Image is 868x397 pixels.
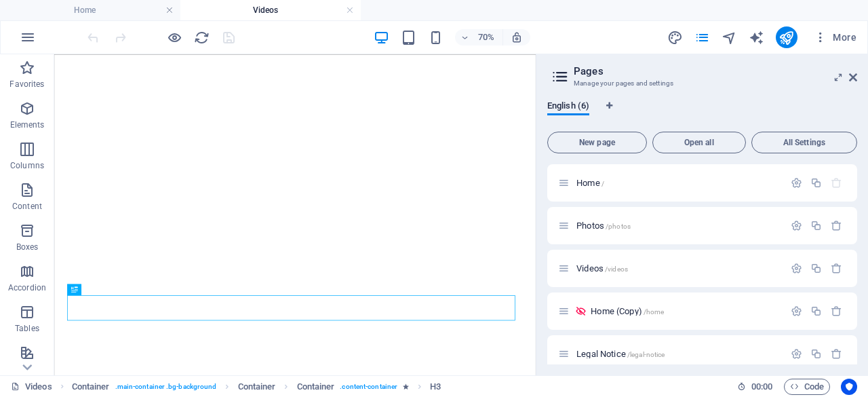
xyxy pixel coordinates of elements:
span: /videos [605,265,628,273]
p: Content [12,201,42,212]
div: Settings [791,220,802,231]
nav: breadcrumb [72,379,441,395]
button: Open all [652,132,746,153]
p: Elements [10,119,45,130]
button: navigator [722,29,738,45]
button: New page [547,132,647,153]
div: Remove [831,348,842,360]
span: English (6) [547,98,589,117]
a: Click to cancel selection. Double-click to open Pages [11,379,52,395]
span: Click to open page [576,349,665,359]
h2: Pages [574,65,857,77]
div: Duplicate [810,220,822,231]
div: Home (Copy)/home [587,307,784,316]
span: /photos [606,223,631,230]
i: Reload page [194,30,210,45]
span: / [601,180,604,187]
div: Settings [791,305,802,317]
i: Element contains an animation [403,383,409,390]
div: Language Tabs [547,100,857,126]
span: Click to select. Double-click to edit [297,379,335,395]
button: Click here to leave preview mode and continue editing [166,29,182,45]
span: Click to open page [591,306,664,316]
span: Open all [658,138,740,147]
div: Photos/photos [572,221,784,230]
div: The startpage cannot be deleted [831,177,842,189]
i: AI Writer [749,30,764,45]
span: Click to select. Double-click to edit [430,379,441,395]
span: /home [644,308,665,316]
span: New page [553,138,641,147]
span: Click to open page [576,263,628,273]
button: reload [193,29,210,45]
span: . main-container .bg-background [115,379,217,395]
span: 00 00 [751,379,772,395]
div: Legal Notice/legal-notice [572,349,784,358]
div: Settings [791,348,802,360]
button: design [667,29,684,45]
p: Accordion [8,282,46,293]
div: Remove [831,305,842,317]
i: Design (Ctrl+Alt+Y) [667,30,683,45]
i: Pages (Ctrl+Alt+S) [694,30,710,45]
button: pages [694,29,711,45]
div: Settings [791,263,802,274]
h6: Session time [737,379,773,395]
p: Boxes [16,242,39,252]
div: Remove [831,220,842,231]
span: . content-container [340,379,397,395]
div: Duplicate [810,305,822,317]
span: Click to select. Double-click to edit [238,379,276,395]
button: Code [784,379,830,395]
span: : [761,381,763,392]
i: On resize automatically adjust zoom level to fit chosen device. [511,31,523,43]
div: Settings [791,177,802,189]
button: 70% [455,29,503,45]
button: Usercentrics [841,379,857,395]
button: publish [776,26,797,48]
i: Publish [778,30,794,45]
span: More [814,31,856,44]
span: Click to open page [576,221,631,231]
button: text_generator [749,29,765,45]
div: Videos/videos [572,264,784,273]
p: Columns [10,160,44,171]
div: Remove [831,263,842,274]
span: Code [790,379,824,395]
div: Duplicate [810,177,822,189]
span: /legal-notice [627,351,665,358]
span: Click to select. Double-click to edit [72,379,110,395]
h3: Manage your pages and settings [574,77,830,90]
p: Tables [15,323,39,334]
p: Favorites [9,79,44,90]
h6: 70% [475,29,497,45]
h4: Videos [180,3,361,18]
button: All Settings [751,132,857,153]
button: More [808,26,862,48]
span: All Settings [757,138,851,147]
div: Duplicate [810,263,822,274]
div: Duplicate [810,348,822,360]
span: Click to open page [576,178,604,188]
i: Navigator [722,30,737,45]
div: Home/ [572,178,784,187]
